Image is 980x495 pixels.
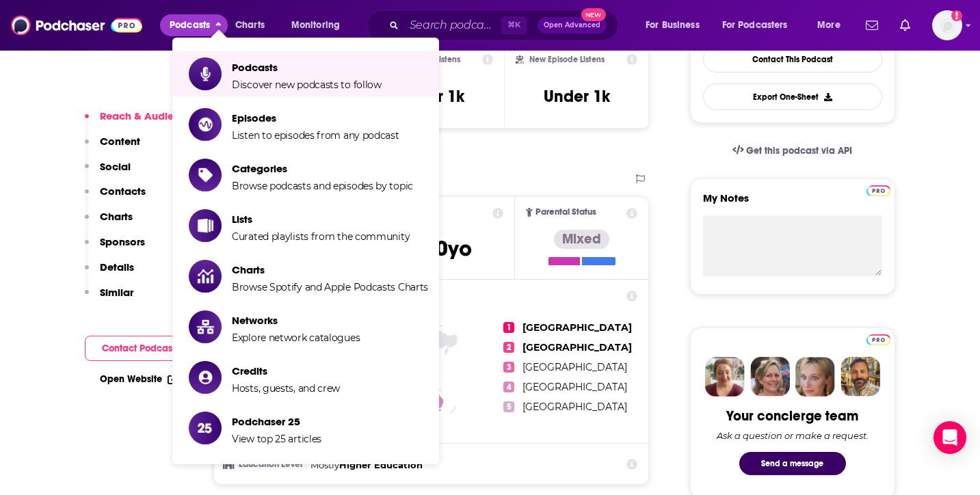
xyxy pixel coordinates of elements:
span: Parental Status [535,208,596,217]
div: Open Intercom Messenger [933,421,966,454]
span: Podcasts [170,16,210,35]
div: Ask a question or make a request. [717,430,869,441]
span: Credits [232,364,340,377]
span: [GEOGRAPHIC_DATA] [522,361,627,373]
span: Categories [232,162,413,175]
button: close menu [160,14,228,36]
button: Contacts [85,185,146,210]
button: Similar [85,286,133,311]
span: 3 [503,362,514,373]
button: Open AdvancedNew [538,17,607,34]
span: New [581,8,606,21]
p: Details [100,260,134,273]
button: Show profile menu [932,10,962,40]
img: Jules Profile [795,357,835,397]
span: [GEOGRAPHIC_DATA] [522,321,632,334]
a: Pro website [866,332,890,345]
span: Episodes [232,111,399,124]
label: My Notes [703,191,882,215]
a: Contact This Podcast [703,46,882,72]
a: Charts [226,14,273,36]
div: Your concierge team [726,407,858,425]
button: Sponsors [85,235,145,260]
span: Networks [232,314,360,327]
span: Browse Spotify and Apple Podcasts Charts [232,281,428,293]
span: 4 [503,382,514,392]
span: Podcasts [232,61,382,74]
p: Sponsors [100,235,145,248]
img: User Profile [932,10,962,40]
span: Listen to episodes from any podcast [232,129,399,142]
button: open menu [713,14,808,36]
span: More [817,16,840,35]
button: Export One-Sheet [703,83,882,110]
span: Get this podcast via API [746,145,852,157]
span: View top 25 articles [232,433,321,445]
a: Open Website [100,373,177,385]
p: Charts [100,210,133,223]
span: Logged in as SolComms [932,10,962,40]
button: Details [85,260,134,286]
span: Hosts, guests, and crew [232,382,340,394]
span: 2 [503,342,514,353]
h2: New Episode Listens [529,55,605,64]
img: Podchaser Pro [866,334,890,345]
span: Charts [232,263,428,276]
a: Pro website [866,183,890,196]
span: [GEOGRAPHIC_DATA] [522,401,627,413]
p: Contacts [100,185,146,198]
h3: Under 1k [544,86,610,107]
span: Charts [235,16,265,35]
button: open menu [636,14,717,36]
div: Search podcasts, credits, & more... [380,10,631,41]
button: open menu [282,14,358,36]
input: Search podcasts, credits, & more... [404,14,501,36]
span: For Podcasters [722,16,788,35]
span: [GEOGRAPHIC_DATA] [522,341,632,353]
span: Monitoring [291,16,340,35]
img: Jon Profile [840,357,880,397]
span: ⌘ K [501,16,527,34]
span: 5 [503,401,514,412]
button: Content [85,135,140,160]
button: Reach & Audience [85,109,192,135]
img: Podchaser - Follow, Share and Rate Podcasts [11,12,142,38]
a: Show notifications dropdown [895,14,916,37]
span: Curated playlists from the community [232,230,410,243]
p: Reach & Audience [100,109,192,122]
a: Show notifications dropdown [860,14,884,37]
span: 1 [503,322,514,333]
span: Browse podcasts and episodes by topic [232,180,413,192]
svg: Add a profile image [951,10,962,21]
img: Barbara Profile [750,357,790,397]
span: Discover new podcasts to follow [232,79,382,91]
button: open menu [808,14,858,36]
p: Content [100,135,140,148]
a: Get this podcast via API [721,134,864,168]
button: Send a message [739,452,846,475]
img: Sydney Profile [705,357,745,397]
img: Podchaser Pro [866,185,890,196]
span: Podchaser 25 [232,415,321,428]
button: Contact Podcast [85,336,192,361]
span: Lists [232,213,410,226]
button: Social [85,160,131,185]
button: Charts [85,210,133,235]
p: Social [100,160,131,173]
span: Open Advanced [544,22,600,29]
span: Explore network catalogues [232,332,360,344]
p: Similar [100,286,133,299]
span: For Business [646,16,700,35]
div: Mixed [554,230,609,249]
span: [GEOGRAPHIC_DATA] [522,381,627,393]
